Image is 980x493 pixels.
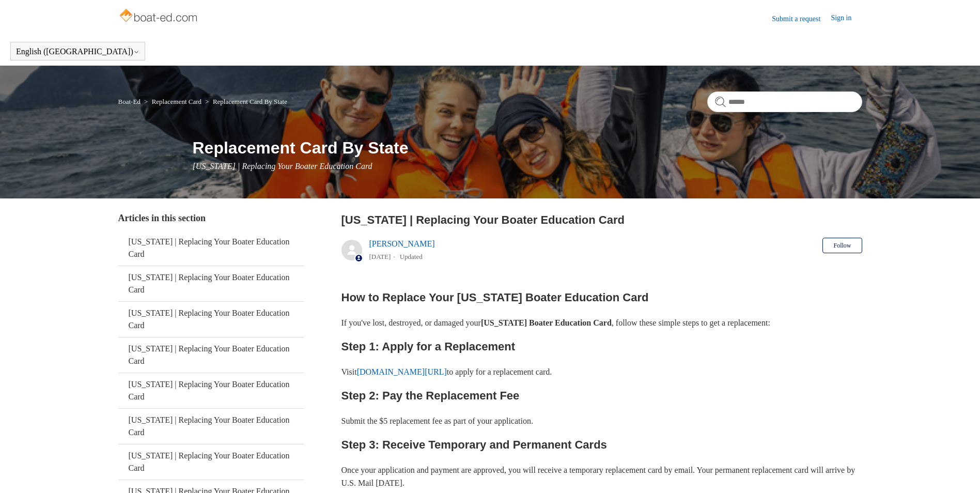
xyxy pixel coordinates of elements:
a: Replacement Card [152,98,201,105]
a: [DOMAIN_NAME][URL] [357,367,447,376]
li: Replacement Card [142,98,203,105]
p: Submit the $5 replacement fee as part of your application. [341,414,862,428]
a: [US_STATE] | Replacing Your Boater Education Card [118,302,304,337]
h2: Step 1: Apply for a Replacement [341,337,862,356]
input: Search [707,91,862,112]
h1: Replacement Card By State [193,135,862,160]
a: [PERSON_NAME] [369,239,435,248]
a: [US_STATE] | Replacing Your Boater Education Card [118,373,304,408]
p: If you've lost, destroyed, or damaged your , follow these simple steps to get a replacement: [341,316,862,330]
button: Follow Article [822,238,862,253]
li: Boat-Ed [118,98,143,105]
strong: [US_STATE] Boater Education Card [481,318,612,327]
p: Once your application and payment are approved, you will receive a temporary replacement card by ... [341,464,862,490]
a: [US_STATE] | Replacing Your Boater Education Card [118,266,304,301]
a: Submit a request [772,13,831,24]
time: 05/23/2024, 11:25 [369,253,391,260]
li: Replacement Card By State [203,98,287,105]
span: Articles in this section [118,213,206,223]
span: [US_STATE] | Replacing Your Boater Education Card [193,162,372,171]
a: [US_STATE] | Replacing Your Boater Education Card [118,230,304,266]
a: [US_STATE] | Replacing Your Boater Education Card [118,444,304,480]
a: Boat-Ed [118,98,141,105]
h2: Step 2: Pay the Replacement Fee [341,387,862,405]
p: Visit to apply for a replacement card. [341,365,862,379]
h2: Step 3: Receive Temporary and Permanent Cards [341,436,862,454]
a: [US_STATE] | Replacing Your Boater Education Card [118,409,304,444]
a: [US_STATE] | Replacing Your Boater Education Card [118,337,304,373]
a: Replacement Card By State [213,98,287,105]
img: Boat-Ed Help Center home page [118,6,200,27]
h2: How to Replace Your [US_STATE] Boater Education Card [341,288,862,306]
li: Updated [400,253,423,260]
h2: California | Replacing Your Boater Education Card [341,211,862,228]
button: English ([GEOGRAPHIC_DATA]) [16,47,139,56]
a: Sign in [831,12,862,25]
